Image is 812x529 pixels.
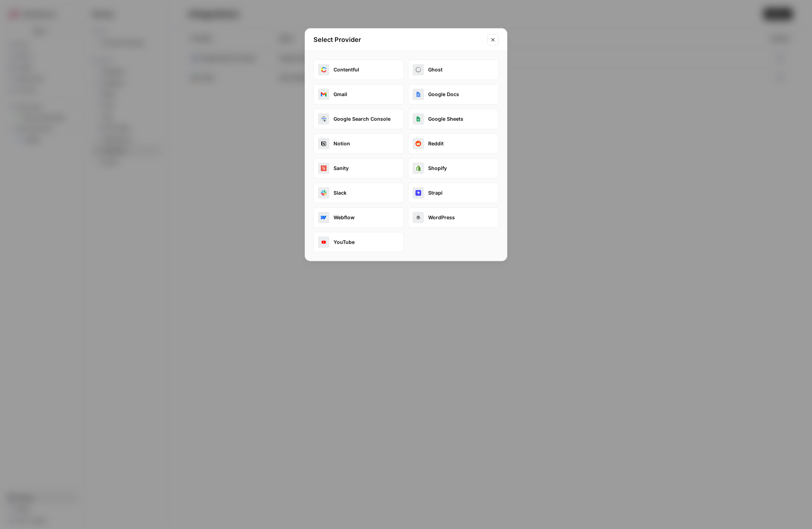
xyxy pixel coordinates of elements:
button: google_search_consoleGoogle Search Console [313,109,404,129]
button: Close modal [487,34,499,45]
img: shopify [415,165,421,171]
button: wordpressWordPress [408,207,499,228]
img: notion [321,141,326,146]
img: sanity [321,165,326,171]
button: google_sheetsGoogle Sheets [408,109,499,129]
img: google_search_console [321,116,326,122]
button: notionNotion [313,133,404,154]
img: ghost [415,67,421,73]
button: sanitySanity [313,158,404,178]
button: slackSlack [313,183,404,203]
button: ghostGhost [408,59,499,80]
h2: Select Provider [313,35,483,45]
button: strapiStrapi [408,183,499,203]
button: gmailGmail [313,84,404,105]
img: reddit [415,141,421,146]
img: youtube [321,239,326,245]
button: webflow_oauthWebflow [313,207,404,228]
img: contentful [321,67,326,73]
button: contentfulContentful [313,59,404,80]
button: shopifyShopify [408,158,499,178]
img: webflow_oauth [321,215,326,220]
img: slack [321,190,326,196]
img: google_docs [415,92,421,97]
button: redditReddit [408,133,499,154]
button: youtubeYouTube [313,232,404,252]
img: gmail [321,92,326,97]
img: wordpress [415,215,421,220]
img: strapi [415,190,421,196]
button: google_docsGoogle Docs [408,84,499,105]
img: google_sheets [415,116,421,122]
